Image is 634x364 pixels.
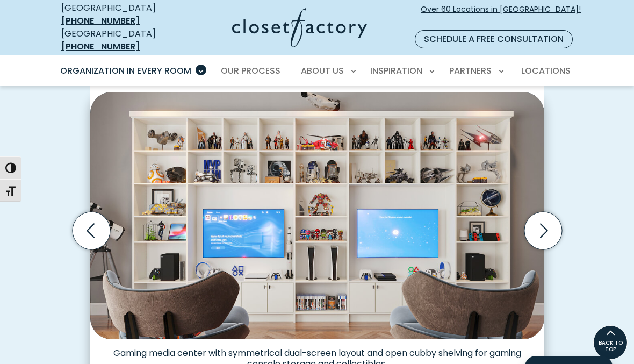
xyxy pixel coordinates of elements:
span: About Us [301,65,344,77]
button: Next slide [520,208,566,254]
a: [PHONE_NUMBER] [61,40,140,53]
span: Partners [449,65,492,77]
span: Locations [521,65,571,77]
div: [GEOGRAPHIC_DATA] [61,27,178,53]
img: Closet Factory Logo [232,8,367,47]
div: [GEOGRAPHIC_DATA] [61,2,178,27]
a: BACK TO TOP [593,325,628,360]
button: Previous slide [68,208,114,254]
nav: Primary Menu [53,56,581,86]
span: Our Process [221,65,280,77]
span: Inspiration [370,65,422,77]
a: [PHONE_NUMBER] [61,15,140,27]
a: Schedule a Free Consultation [415,30,573,48]
img: Gaming media center with dual tv monitors and gaming console storage [90,92,544,339]
span: BACK TO TOP [594,340,627,353]
span: Over 60 Locations in [GEOGRAPHIC_DATA]! [421,4,581,26]
span: Organization in Every Room [60,65,191,77]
